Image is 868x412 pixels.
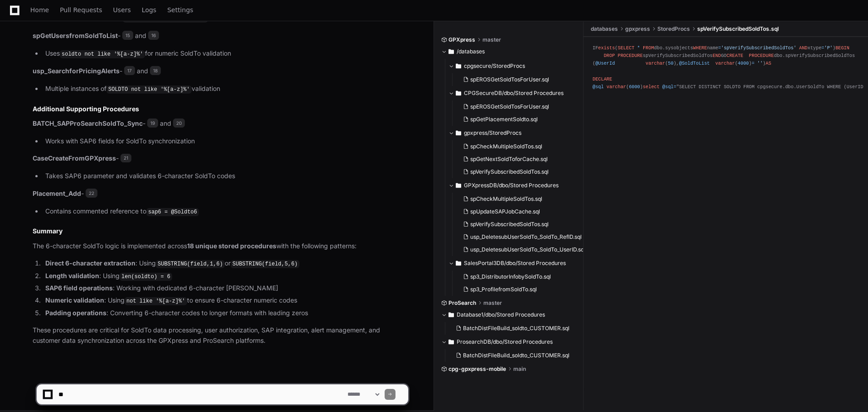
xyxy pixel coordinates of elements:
[33,154,116,162] strong: CaseCreateFromGPXpress
[679,61,710,66] span: @SoldToList
[187,242,276,250] strong: 18 unique stored procedures
[441,44,577,59] button: /databases
[173,118,185,128] span: 20
[448,86,584,100] button: CPGSecureDB/dbo/Stored Procedures
[86,189,97,198] span: 22
[657,25,690,33] span: StoredProcs
[593,76,612,82] span: DECLARE
[146,208,199,216] code: sap6 = @Soldto6
[757,61,763,66] span: ''
[456,88,461,99] svg: Directory
[617,53,642,58] span: PROCEDURE
[593,44,859,91] div: IF ( dbo.sysobjects name xtype ) spVerifySubscribedSoldTos GO dbo.spVerifySubscribedSoldTos ( ( )...
[60,50,145,58] code: soldto not like '%[a-z]%'
[607,84,626,90] span: varchar
[470,103,549,110] span: spEROSGetSoldTosForUser.sql
[43,84,408,95] li: Multiple instances of validation
[231,260,299,268] code: SUBSTRING(field,5,6)
[457,311,545,318] span: Database1/dbo/Stored Procedures
[43,283,408,294] li: : Working with dedicated 6-character [PERSON_NAME]
[470,221,549,228] span: spVerifySubscribedSoldTos.sql
[463,352,569,359] span: BatchDistFileBuild_soldto_CUSTOMER.sql
[441,335,577,349] button: ProsearchDB/dbo/Stored Procedures
[33,153,408,164] p: -
[721,45,796,51] span: 'spVerifySubscribedSoldTos'
[459,193,585,205] button: spCheckMultipleSoldTos.sql
[147,118,158,128] span: 19
[45,259,135,267] strong: Direct 6-character extraction
[125,297,187,305] code: not like '%[a-z]%'
[646,61,665,66] span: varchar
[150,66,161,75] span: 18
[470,286,537,293] span: sp3_ProfilefromSoldTo.sql
[45,296,104,304] strong: Numeric validation
[591,25,618,33] span: databases
[697,25,779,33] span: spVerifySubscribedSoldTos.sql
[142,7,156,13] span: Logs
[470,208,540,215] span: spUpdateSAPJobCache.sql
[464,182,559,189] span: GPXpressDB/dbo/Stored Procedures
[45,284,113,292] strong: SAP6 field operations
[643,84,660,90] span: select
[33,189,408,199] p: -
[33,241,408,251] p: The 6-character SoldTo logic is implemented across with the following patterns:
[715,61,735,66] span: varchar
[456,180,461,191] svg: Directory
[30,7,49,13] span: Home
[456,258,461,269] svg: Directory
[727,53,743,58] span: CREATE
[459,166,579,178] button: spVerifySubscribedSoldTos.sql
[713,53,721,58] span: END
[459,218,585,231] button: spVerifySubscribedSoldTos.sql
[124,66,135,75] span: 17
[483,299,502,307] span: master
[668,61,673,66] span: 50
[33,189,81,197] strong: Placement_Add
[106,85,192,94] code: SOLDTO not like '%[a-z]%'
[593,84,604,90] span: @sql
[824,45,832,51] span: 'P'
[441,308,577,322] button: Database1/dbo/Stored Procedures
[643,45,654,51] span: FROM
[766,61,771,66] span: AS
[43,258,408,269] li: : Using or
[752,61,754,66] span: =
[459,140,579,153] button: spCheckMultipleSoldTos.sql
[459,113,579,126] button: spGetPlacementSoldto.sql
[33,32,118,39] strong: spGetUsersfromSoldToList
[459,100,579,113] button: spEROSGetSoldTosForUser.sql
[33,325,408,346] p: These procedures are critical for SoldTo data processing, user authorization, SAP integration, al...
[459,283,579,296] button: sp3_ProfilefromSoldTo.sql
[448,309,454,320] svg: Directory
[456,61,461,71] svg: Directory
[121,154,131,163] span: 21
[43,271,408,282] li: : Using
[835,45,849,51] span: BEGIN
[482,36,501,43] span: master
[464,62,525,70] span: cpgsecure/StoredProcs
[33,67,120,75] strong: usp_SearchforPricingAlerts
[448,256,584,270] button: SalesPortal3DB/dbo/Stored Procedures
[452,349,571,362] button: BatchDistFileBuild_soldto_CUSTOMER.sql
[448,126,584,140] button: gpxpress/StoredProcs
[448,299,476,307] span: ProSearch
[459,243,585,256] button: usp_DeletesubUserSoldTo_SoldTo_UserID.sql
[738,61,749,66] span: 4000
[617,45,634,51] span: SELECT
[459,231,585,243] button: usp_DeletesubUserSoldTo_SoldTo_RefID.sql
[470,195,542,203] span: spCheckMultipleSoldTos.sql
[799,45,807,51] span: AND
[513,365,526,373] span: main
[749,53,774,58] span: PROCEDURE
[459,73,579,86] button: spEROSGetSoldTosForUser.sql
[60,7,102,13] span: Pull Requests
[448,46,454,57] svg: Directory
[122,31,133,40] span: 15
[598,45,615,51] span: exists
[821,45,824,51] span: =
[457,48,485,55] span: /databases
[43,171,408,181] li: Takes SAP6 parameter and validates 6-character SoldTo codes
[448,336,454,347] svg: Directory
[470,76,549,83] span: spEROSGetSoldTosForUser.sql
[33,119,143,127] strong: BATCH_SAPProSearchSoldTo_Sync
